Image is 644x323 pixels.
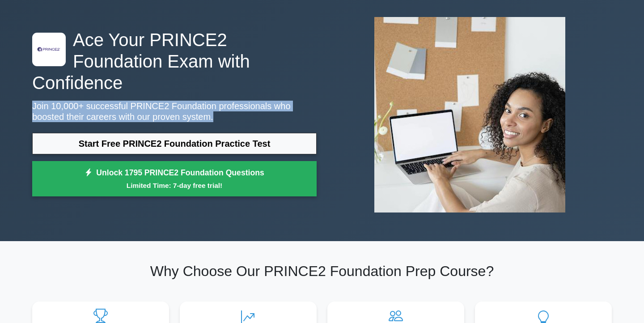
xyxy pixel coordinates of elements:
p: Join 10,000+ successful PRINCE2 Foundation professionals who boosted their careers with our prove... [32,101,317,122]
h1: Ace Your PRINCE2 Foundation Exam with Confidence [32,29,317,93]
h2: Why Choose Our PRINCE2 Foundation Prep Course? [32,263,612,280]
small: Limited Time: 7-day free trial! [43,180,305,191]
a: Start Free PRINCE2 Foundation Practice Test [32,133,317,154]
a: Unlock 1795 PRINCE2 Foundation QuestionsLimited Time: 7-day free trial! [32,161,317,197]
